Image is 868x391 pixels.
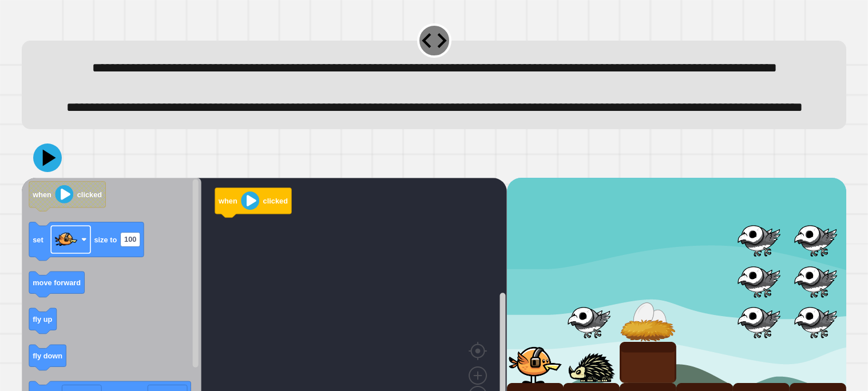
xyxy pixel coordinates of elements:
[94,235,117,244] text: size to
[32,190,51,199] text: when
[124,235,136,244] text: 100
[263,197,288,205] text: clicked
[218,197,237,205] text: when
[33,235,43,244] text: set
[33,278,81,287] text: move forward
[77,190,102,199] text: clicked
[33,352,62,360] text: fly down
[33,315,52,324] text: fly up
